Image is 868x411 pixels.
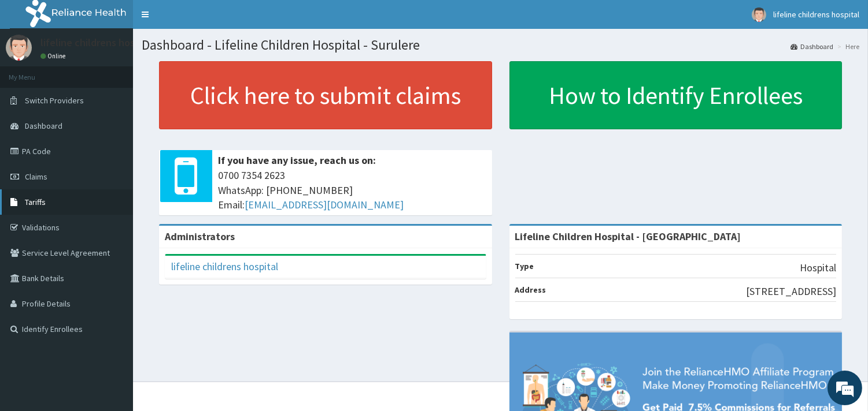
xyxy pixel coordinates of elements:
b: Address [515,285,546,295]
a: Online [40,52,68,60]
a: lifeline childrens hospital [171,260,278,273]
div: Minimize live chat window [190,6,217,33]
span: lifeline childrens hospital [773,9,859,20]
b: Type [515,261,534,271]
div: Chat with us now [60,65,194,80]
img: User Image [752,8,766,22]
p: Hospital [800,260,836,275]
span: Dashboard [25,121,62,131]
img: d_794563401_company_1708531726252_794563401 [21,58,47,87]
textarea: Type your message and hit 'Enter' [6,282,220,322]
a: How to Identify Enrollees [509,61,843,129]
h1: Dashboard - Lifeline Children Hospital - Surulere [142,38,859,53]
a: Dashboard [791,42,833,51]
span: Tariffs [25,197,46,207]
a: [EMAIL_ADDRESS][DOMAIN_NAME] [245,198,404,211]
b: If you have any issue, reach us on: [218,154,376,167]
img: User Image [6,35,32,61]
strong: Lifeline Children Hospital - [GEOGRAPHIC_DATA] [515,230,741,243]
li: Here [834,42,859,51]
p: [STREET_ADDRESS] [746,284,836,299]
b: Administrators [165,230,235,243]
span: Claims [25,171,47,182]
span: Switch Providers [25,95,84,106]
a: Click here to submit claims [159,61,492,129]
span: 0700 7354 2623 WhatsApp: [PHONE_NUMBER] Email: [218,168,486,212]
span: We're online! [67,129,160,245]
p: lifeline childrens hospital [40,38,156,48]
